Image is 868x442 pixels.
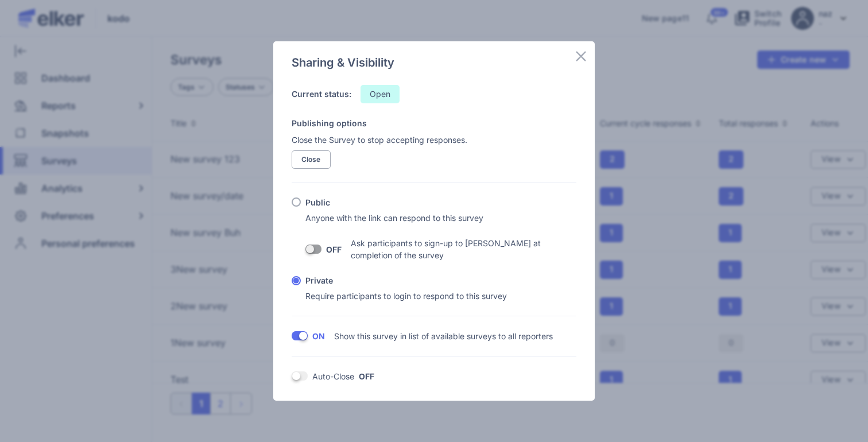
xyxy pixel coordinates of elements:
[312,330,325,342] span: ON
[334,330,553,342] span: Show this survey in list of available surveys to all reporters
[370,90,390,98] span: Open
[359,370,374,382] span: OFF
[351,237,576,261] span: Ask participants to sign-up to [PERSON_NAME] at completion of the survey
[305,197,330,208] label: Public
[292,150,331,169] button: Close
[292,134,576,146] div: Close the Survey to stop accepting responses.
[292,55,394,71] div: Sharing & Visibility
[305,275,333,286] label: Private
[312,370,354,382] span: Auto-Close
[292,88,351,100] div: Current status:
[292,117,576,129] div: Publishing options
[301,156,321,163] span: Close
[305,290,576,301] p: Require participants to login to respond to this survey
[305,212,576,223] p: Anyone with the link can respond to this survey
[326,243,342,255] span: OFF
